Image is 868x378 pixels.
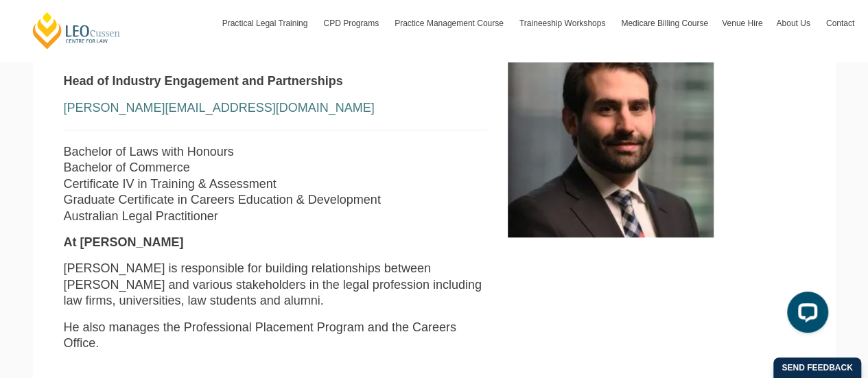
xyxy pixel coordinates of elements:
p: He also manages the Professional Placement Program and the Careers Office. [64,320,487,352]
a: CPD Programs [316,3,388,43]
strong: Head of Industry Engagement and Partnerships [64,74,343,88]
a: Practice Management Course [388,3,513,43]
iframe: LiveChat chat widget [776,286,834,344]
p: Bachelor of Laws with Honours Bachelor of Commerce Certificate IV in Training & Assessment Gradua... [64,144,487,224]
a: Practical Legal Training [215,3,317,43]
strong: At [PERSON_NAME] [64,235,184,249]
a: Medicare Billing Course [614,3,715,43]
a: Contact [819,3,861,43]
a: Traineeship Workshops [513,3,614,43]
a: [PERSON_NAME][EMAIL_ADDRESS][DOMAIN_NAME] [64,101,375,115]
p: [PERSON_NAME] is responsible for building relationships between [PERSON_NAME] and various stakeho... [64,261,487,309]
a: [PERSON_NAME] Centre for Law [31,11,122,50]
a: About Us [769,3,819,43]
a: Venue Hire [715,3,769,43]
